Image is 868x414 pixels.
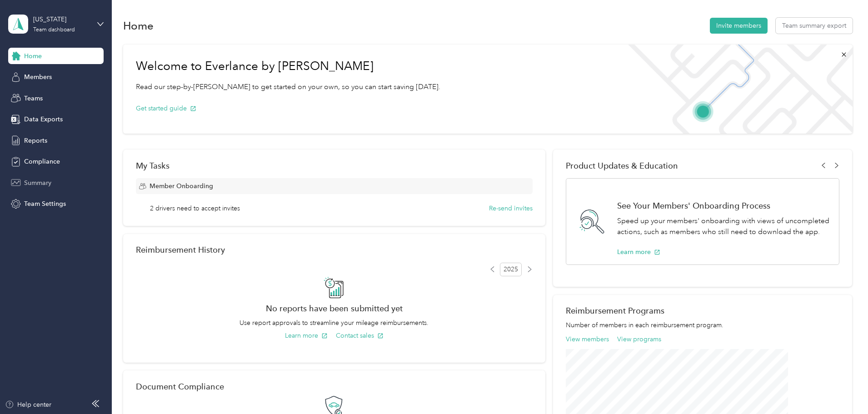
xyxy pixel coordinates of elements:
[566,306,839,315] h2: Reimbursement Programs
[566,161,678,170] span: Product Updates & Education
[24,178,51,188] span: Summary
[489,204,533,213] button: Re-send invites
[24,94,43,103] span: Teams
[5,400,51,409] button: Help center
[150,181,213,191] span: Member Onboarding
[24,157,60,166] span: Compliance
[24,51,42,61] span: Home
[150,204,240,213] span: 2 drivers need to accept invites
[617,215,829,238] p: Speed up your members' onboarding with views of uncompleted actions, such as members who still ne...
[500,263,522,276] span: 2025
[136,382,224,391] h2: Document Compliance
[136,104,196,113] button: Get started guide
[566,334,609,344] button: View members
[710,18,768,34] button: Invite members
[136,161,533,170] div: My Tasks
[33,27,75,33] div: Team dashboard
[136,81,440,93] p: Read our step-by-[PERSON_NAME] to get started on your own, so you can start saving [DATE].
[566,320,839,330] p: Number of members in each reimbursement program.
[136,245,225,254] h2: Reimbursement History
[24,115,63,124] span: Data Exports
[617,247,660,257] button: Learn more
[123,21,154,30] h1: Home
[136,304,533,313] h2: No reports have been submitted yet
[776,18,853,34] button: Team summary export
[33,15,90,24] div: [US_STATE]
[136,59,440,74] h1: Welcome to Everlance by [PERSON_NAME]
[24,199,66,209] span: Team Settings
[619,45,852,134] img: Welcome to everlance
[136,318,533,328] p: Use report approvals to streamline your mileage reimbursements.
[285,331,328,340] button: Learn more
[617,201,829,210] h1: See Your Members' Onboarding Process
[24,136,47,145] span: Reports
[336,331,384,340] button: Contact sales
[817,363,868,414] iframe: Everlance-gr Chat Button Frame
[617,334,661,344] button: View programs
[24,72,52,82] span: Members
